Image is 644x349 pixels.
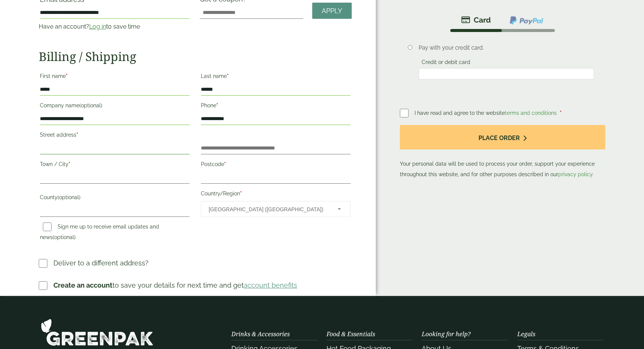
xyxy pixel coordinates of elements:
label: Town / City [40,159,190,172]
p: Have an account? to save time [39,22,191,31]
span: (optional) [53,234,76,240]
abbr: required [560,110,562,116]
label: Phone [201,100,351,113]
label: Last name [201,71,351,84]
span: (optional) [58,194,80,200]
label: Company name [40,100,190,113]
input: Sign me up to receive email updates and news(optional) [43,223,52,231]
abbr: required [68,161,70,167]
label: Credit or debit card [419,59,473,67]
a: account benefits [244,281,297,289]
a: Log in [89,23,106,30]
label: First name [40,71,190,84]
span: (optional) [79,102,102,108]
label: Country/Region [201,188,351,201]
button: Place order [400,125,606,149]
strong: Create an account [53,281,112,289]
label: Street address [40,130,190,142]
a: Apply [312,3,352,19]
a: privacy policy [558,171,592,177]
p: Deliver to a different address? [53,258,149,268]
abbr: required [66,73,68,79]
span: United Kingdom (UK) [209,201,328,217]
abbr: required [76,132,78,138]
abbr: required [240,191,242,197]
img: stripe.png [461,15,491,24]
h2: Billing / Shipping [39,49,352,64]
p: to save your details for next time and get [53,280,297,290]
p: Pay with your credit card. [419,44,594,52]
abbr: required [227,73,229,79]
abbr: required [224,161,226,167]
span: Apply [322,7,342,15]
iframe: Secure card payment input frame [421,70,591,77]
label: Sign me up to receive email updates and news [40,224,159,242]
span: I have read and agree to the website [415,110,558,116]
label: County [40,192,190,205]
span: Country/Region [201,201,351,217]
label: Postcode [201,159,351,172]
a: terms and conditions [505,110,557,116]
img: ppcp-gateway.png [509,15,544,25]
p: Your personal data will be used to process your order, support your experience throughout this we... [400,125,606,180]
img: GreenPak Supplies [41,319,153,346]
abbr: required [216,102,218,108]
